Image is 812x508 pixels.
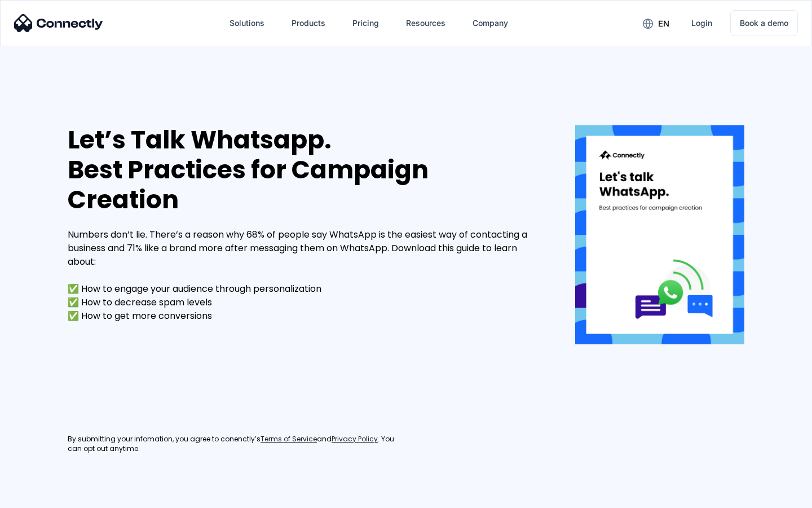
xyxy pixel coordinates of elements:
[691,15,712,31] div: Login
[634,15,678,32] div: en
[292,15,325,31] div: Products
[261,435,317,444] a: Terms of Service
[730,10,798,36] a: Book a demo
[332,435,378,444] a: Privacy Policy
[68,336,350,421] iframe: Form 0
[68,435,406,454] div: By submitting your infomation, you agree to conenctly’s and . You can opt out anytime.
[14,14,103,32] img: Connectly Logo
[406,15,445,31] div: Resources
[682,10,721,37] a: Login
[283,10,334,37] div: Products
[11,488,68,504] aside: Language selected: English
[68,125,541,214] div: Let’s Talk Whatsapp. Best Practices for Campaign Creation
[343,10,388,37] a: Pricing
[230,15,264,31] div: Solutions
[352,15,379,31] div: Pricing
[397,10,454,37] div: Resources
[220,10,273,37] div: Solutions
[23,488,68,504] ul: Language list
[473,15,508,31] div: Company
[658,16,669,32] div: en
[68,228,541,323] div: Numbers don’t lie. There’s a reason why 68% of people say WhatsApp is the easiest way of contacti...
[464,10,517,37] div: Company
